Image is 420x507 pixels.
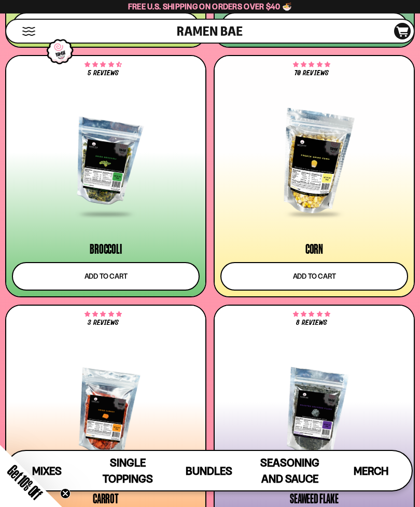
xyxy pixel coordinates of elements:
span: Seasoning and Sauce [260,456,319,485]
span: 8 reviews [296,319,327,326]
button: Add to cart [220,262,408,291]
span: Free U.S. Shipping on Orders over $40 🍜 [128,2,292,11]
a: 4.60 stars 5 reviews Broccoli Add to cart [5,55,206,297]
button: Close teaser [60,488,71,499]
span: 5 reviews [88,70,119,77]
button: Mobile Menu Trigger [22,27,36,36]
button: Add to cart [12,262,200,291]
span: Get 10% Off [5,462,45,502]
a: Bundles [169,451,249,490]
a: 4.90 stars 70 reviews Corn Add to cart [214,55,415,297]
a: Single Toppings [87,451,168,490]
span: 3 reviews [88,319,119,326]
span: Single Toppings [103,456,153,485]
div: Corn [305,243,323,255]
div: Seaweed Flake [290,492,339,505]
span: 70 reviews [295,70,328,77]
span: 5.00 stars [85,312,121,317]
div: Broccoli [90,243,122,255]
span: Bundles [186,464,232,477]
span: 4.90 stars [293,63,330,67]
span: Merch [354,464,388,477]
span: 4.60 stars [85,63,121,67]
a: Merch [331,451,412,490]
div: Carrot [93,492,119,505]
span: 5.00 stars [293,312,330,317]
a: Seasoning and Sauce [249,451,330,490]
